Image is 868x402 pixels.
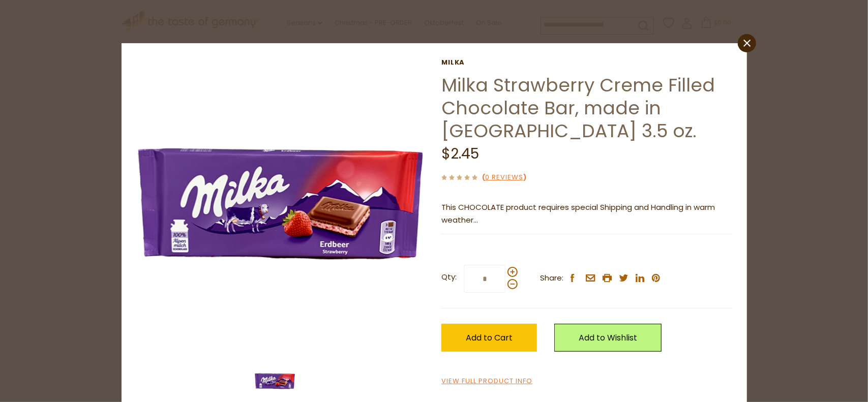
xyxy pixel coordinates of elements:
img: Milka Strawberry Creme Filled Chocolate Bar, made in Germany 3.5 oz. [137,58,427,349]
button: Add to Cart [441,324,537,352]
span: $2.45 [441,144,479,164]
a: Add to Wishlist [554,324,662,352]
a: Milka Strawberry Creme Filled Chocolate Bar, made in [GEOGRAPHIC_DATA] 3.5 oz. [441,72,715,144]
span: Share: [540,272,563,285]
a: Milka [441,58,731,67]
span: Add to Cart [466,332,513,344]
img: Milka Strawberry Creme Filled Chocolate Bar, made in Germany 3.5 oz. [255,361,295,401]
a: View Full Product Info [441,376,532,387]
a: 0 Reviews [485,172,523,183]
input: Qty: [464,265,505,293]
strong: Qty: [441,271,457,284]
p: This CHOCOLATE product requires special Shipping and Handling in warm weather [441,201,731,227]
span: ( ) [482,172,526,182]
